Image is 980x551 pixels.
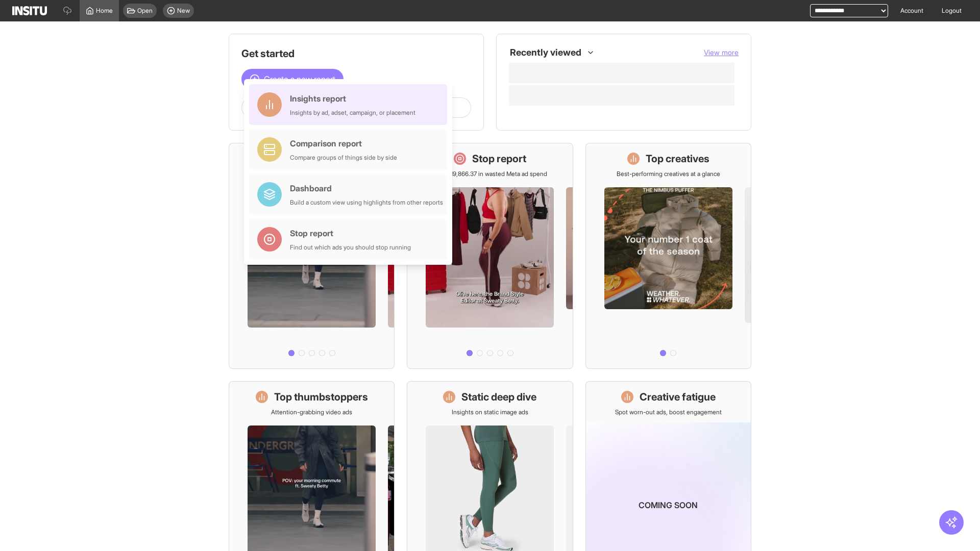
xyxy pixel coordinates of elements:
div: Insights report [290,92,415,105]
button: Create a new report [241,69,344,89]
span: Create a new report [264,73,335,85]
span: View more [704,48,739,57]
h1: Top thumbstoppers [274,390,368,404]
div: Stop report [290,227,411,239]
div: Find out which ads you should stop running [290,243,411,252]
a: Stop reportSave £19,866.37 in wasted Meta ad spend [407,143,573,369]
a: What's live nowSee all active ads instantly [229,143,395,369]
h1: Stop report [472,152,526,166]
span: New [177,7,190,15]
a: Top creativesBest-performing creatives at a glance [585,143,751,369]
h1: Static deep dive [461,390,536,404]
img: Logo [12,6,47,15]
h1: Get started [241,46,471,61]
div: Compare groups of things side by side [290,154,397,162]
span: Home [96,7,113,15]
div: Comparison report [290,137,397,149]
div: Build a custom view using highlights from other reports [290,198,443,207]
p: Insights on static image ads [452,408,528,416]
div: Dashboard [290,182,443,194]
p: Attention-grabbing video ads [271,408,352,416]
p: Best-performing creatives at a glance [617,170,720,178]
div: Insights by ad, adset, campaign, or placement [290,109,415,117]
h1: Top creatives [646,152,709,166]
p: Save £19,866.37 in wasted Meta ad spend [432,170,547,178]
span: Open [137,7,153,15]
button: View more [704,47,739,58]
